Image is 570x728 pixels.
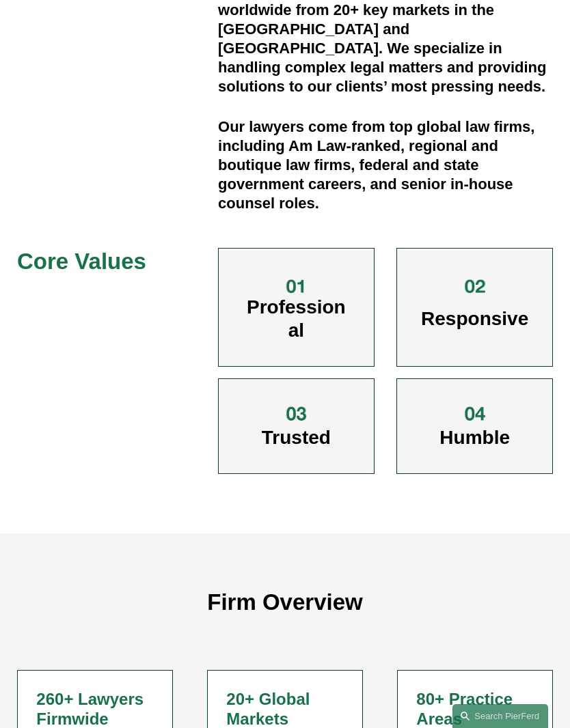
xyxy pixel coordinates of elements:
a: Search this site [452,704,548,728]
span: Humble [439,427,510,448]
span: Trusted [262,427,331,448]
span: Professional [247,296,346,341]
p: Firm Overview [17,582,553,622]
span: Responsive [421,308,528,329]
h4: Our lawyers come from top global law firms, including Am Law-ranked, regional and boutique law fi... [218,117,553,213]
span: Core Values [17,249,146,274]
